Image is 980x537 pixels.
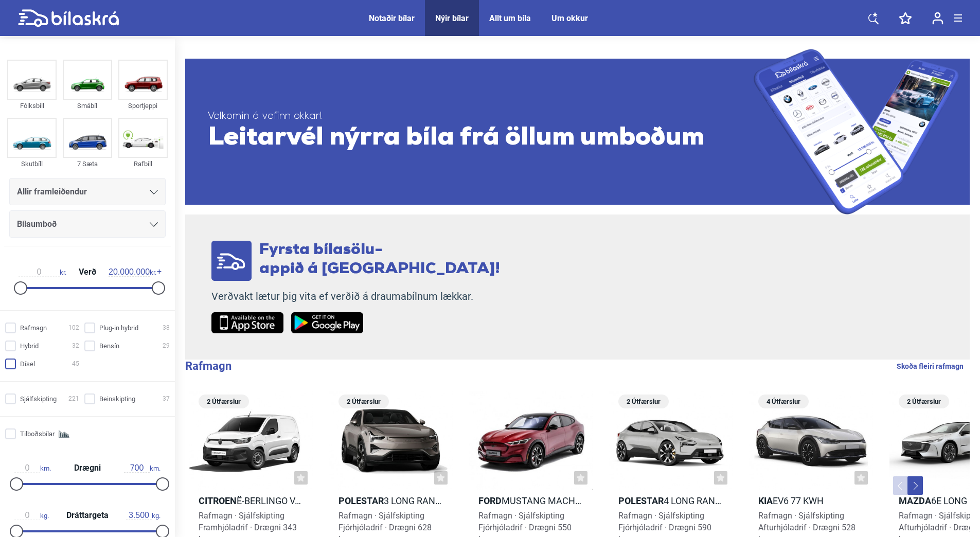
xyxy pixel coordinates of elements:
div: Sportjeppi [118,100,168,112]
span: 45 [72,359,79,369]
button: Previous [893,476,908,495]
b: Citroen [199,495,237,506]
span: 4 Útfærslur [763,395,804,408]
b: Polestar [618,495,664,506]
span: Bensín [99,341,119,351]
h2: ë-Berlingo Van L1 [189,495,313,507]
span: Hybrid [20,341,39,351]
span: 32 [72,341,79,351]
span: Velkomin á vefinn okkar! [208,110,754,123]
span: kr. [109,267,156,277]
h2: EV6 77 kWh [749,495,872,507]
span: 2 Útfærslur [623,395,664,408]
a: Velkomin á vefinn okkar!Leitarvél nýrra bíla frá öllum umboðum [185,49,970,214]
span: kg. [14,511,49,520]
b: Ford [478,495,502,506]
div: Fólksbíll [7,100,57,112]
span: Sjálfskipting [20,393,57,404]
span: Allir framleiðendur [17,185,87,199]
a: Skoða fleiri rafmagn [897,360,964,373]
span: kg. [126,511,161,520]
span: Fyrsta bílasölu- appið á [GEOGRAPHIC_DATA]! [259,242,500,277]
div: Skutbíll [7,158,57,170]
a: Um okkur [551,13,588,23]
span: Plug-in hybrid [99,323,138,333]
div: 7 Sæta [63,158,112,170]
span: 2 Útfærslur [904,395,944,408]
img: user-login.svg [932,12,943,25]
a: Notaðir bílar [369,13,415,23]
h2: 4 Long range Dual motor [609,495,733,507]
p: Verðvakt lætur þig vita ef verðið á draumabílnum lækkar. [211,290,500,303]
b: Mazda [899,495,931,506]
span: Tilboðsbílar [20,428,55,439]
a: Allt um bíla [489,13,531,23]
span: 2 Útfærslur [344,395,384,408]
span: 29 [163,341,170,351]
span: Dráttargeta [64,511,111,520]
span: Drægni [72,464,103,472]
a: Nýir bílar [435,13,469,23]
span: 38 [163,323,170,333]
b: Rafmagn [185,360,231,372]
span: 221 [68,393,79,404]
span: km. [14,463,51,473]
b: Kia [758,495,773,506]
span: Dísel [20,359,35,369]
b: Polestar [338,495,384,506]
span: km. [124,463,161,473]
div: Rafbíll [118,158,168,170]
span: Beinskipting [99,393,135,404]
span: Leitarvél nýrra bíla frá öllum umboðum [208,123,754,154]
span: kr. [19,267,66,277]
span: 2 Útfærslur [204,395,244,408]
div: Smábíl [63,100,112,112]
span: 102 [68,323,79,333]
span: 37 [163,393,170,404]
h2: 3 Long range Dual motor [329,495,453,507]
span: Verð [76,268,99,276]
button: Next [907,476,923,495]
span: Bílaumboð [17,217,57,231]
h2: Mustang Mach-E LR [469,495,593,507]
span: Rafmagn [20,323,47,333]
